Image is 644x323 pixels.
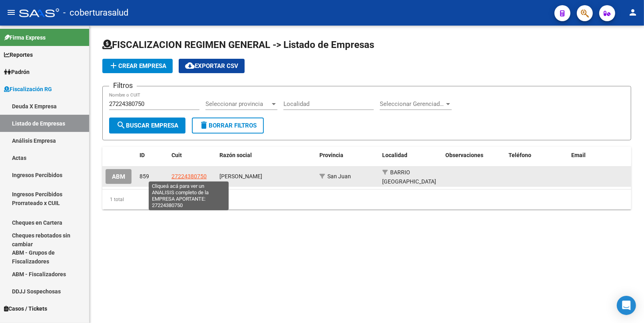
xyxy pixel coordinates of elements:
span: Seleccionar Gerenciador [380,100,445,108]
span: Seleccionar provincia [205,100,270,108]
datatable-header-cell: Email [568,147,631,164]
button: Exportar CSV [179,59,245,73]
span: Exportar CSV [185,62,238,70]
span: - coberturasalud [63,4,128,22]
span: Borrar Filtros [199,122,257,129]
span: Teléfono [508,152,531,158]
div: Open Intercom Messenger [617,296,636,315]
datatable-header-cell: Cuit [168,147,216,164]
span: LOPEZ PAVELA VERONICA [219,173,262,179]
datatable-header-cell: Provincia [316,147,379,164]
datatable-header-cell: ID [136,147,168,164]
span: Localidad [383,152,408,158]
mat-icon: menu [6,8,16,17]
span: San Juan [327,173,351,179]
mat-icon: search [116,120,126,130]
span: FISCALIZACION REGIMEN GENERAL -> Listado de Empresas [102,39,374,50]
button: Buscar Empresa [109,118,185,134]
span: Casos / Tickets [4,304,47,313]
span: Cuit [171,152,182,158]
span: 27224380750 [171,173,207,179]
span: Padrón [4,68,30,76]
span: Razón social [219,152,252,158]
span: ID [140,152,145,158]
mat-icon: delete [199,120,209,130]
mat-icon: cloud_download [185,61,195,70]
span: Provincia [319,152,343,158]
mat-icon: person [628,8,638,17]
datatable-header-cell: Localidad [379,147,443,164]
span: Firma Express [4,33,46,42]
span: Crear Empresa [109,62,166,70]
span: Observaciones [445,152,483,158]
h3: Filtros [109,80,137,91]
datatable-header-cell: Razón social [216,147,316,164]
button: ABM [106,169,132,184]
span: Email [571,152,586,158]
button: Crear Empresa [102,59,173,73]
span: Reportes [4,50,33,59]
div: 1 total [102,189,631,209]
span: Fiscalización RG [4,85,52,94]
span: BARRIO [GEOGRAPHIC_DATA] [383,169,437,185]
mat-icon: add [109,61,118,70]
span: ABM [112,173,125,180]
datatable-header-cell: Teléfono [505,147,568,164]
span: 859 [140,173,149,179]
button: Borrar Filtros [192,118,264,134]
span: Buscar Empresa [116,122,178,129]
datatable-header-cell: Observaciones [442,147,505,164]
